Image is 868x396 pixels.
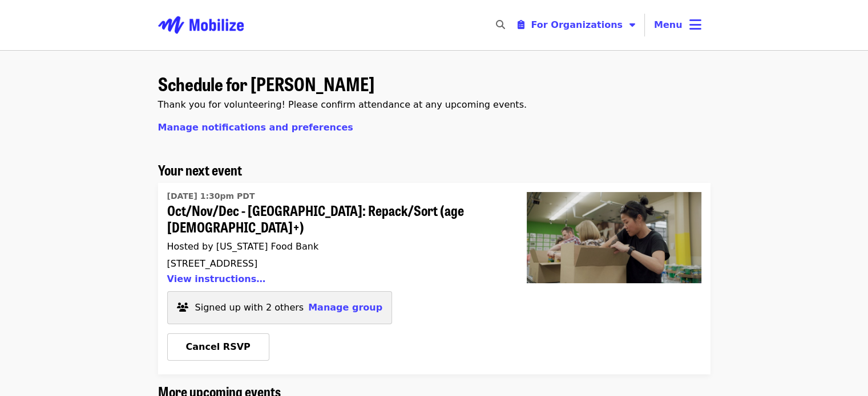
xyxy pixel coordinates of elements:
a: Manage notifications and preferences [158,122,353,133]
img: Mobilize - Home [158,7,244,43]
span: Hosted by [US_STATE] Food Bank [167,241,319,252]
span: Thank you for volunteering! Please confirm attendance at any upcoming events. [158,99,527,110]
span: For Organizations [531,19,623,30]
span: Cancel RSVP [186,341,251,352]
span: Oct/Nov/Dec - [GEOGRAPHIC_DATA]: Repack/Sort (age [DEMOGRAPHIC_DATA]+) [167,202,499,235]
span: Schedule for [PERSON_NAME] [158,70,374,97]
button: Cancel RSVP [167,333,269,361]
img: Oct/Nov/Dec - Portland: Repack/Sort (age 8+) [527,192,701,283]
input: Search [511,11,520,39]
i: bars icon [689,17,701,33]
a: Oct/Nov/Dec - Portland: Repack/Sort (age 8+) [518,183,710,374]
div: [STREET_ADDRESS] [167,258,499,269]
span: Signed up with 2 others [195,302,304,313]
i: caret-down icon [629,19,635,30]
i: users icon [177,302,188,313]
i: clipboard-list icon [517,19,524,30]
span: Manage group [308,302,382,313]
i: search icon [495,19,504,30]
span: Your next event [158,160,242,179]
button: Toggle account menu [645,11,710,39]
button: View instructions… [167,273,266,284]
button: Manage group [308,301,382,315]
span: Menu [654,19,683,30]
button: Toggle organizer menu [508,14,644,36]
a: Oct/Nov/Dec - Portland: Repack/Sort (age 8+) [167,187,499,291]
time: [DATE] 1:30pm PDT [167,190,255,202]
